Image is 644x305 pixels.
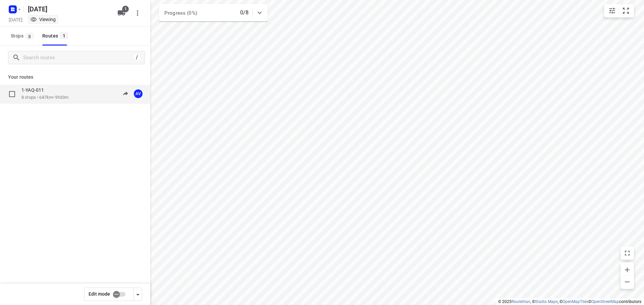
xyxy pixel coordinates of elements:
[115,6,128,20] button: 1
[42,32,70,40] div: Routes
[30,16,56,23] div: You are currently in view mode. To make any changes, go to edit project.
[619,4,633,17] button: Fit zoom
[89,291,110,297] span: Edit mode
[119,87,132,100] button: Send to driver
[5,87,19,101] span: Select
[21,87,48,93] p: 1-YAQ-011
[605,4,619,17] button: Map settings
[11,32,36,40] span: Stops
[133,54,141,61] div: /
[240,9,249,17] p: 0/8
[164,10,197,16] span: Progress (0%)
[25,33,34,40] span: 8
[23,53,133,63] input: Search routes
[512,299,530,304] a: Routetitan
[498,299,641,304] li: © 2025 , © , © © contributors
[562,299,588,304] a: OpenMapTiles
[60,32,68,39] span: 1
[8,74,142,81] p: Your routes
[604,4,634,17] div: small contained button group
[535,299,558,304] a: Stadia Maps
[21,94,68,101] p: 8 stops • 687km • 9h33m
[159,4,268,21] div: Progress (0%)0/8
[122,6,129,12] span: 1
[131,6,144,20] button: More
[591,299,619,304] a: OpenStreetMap
[134,290,142,298] div: Driver app settings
